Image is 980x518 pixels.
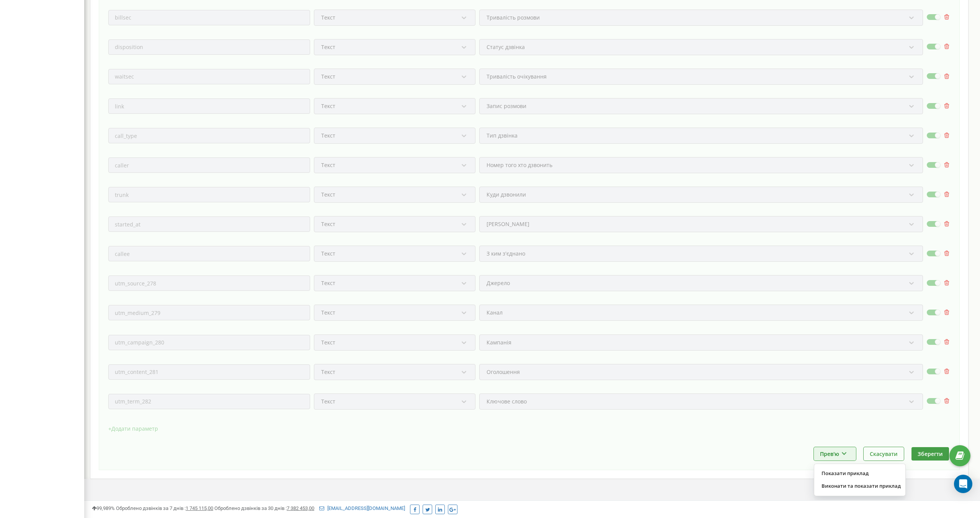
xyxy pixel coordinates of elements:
button: Скасувати [864,447,904,461]
u: 1 745 115,00 [186,505,213,511]
u: 7 382 453,00 [287,505,314,511]
div: Виконати та показати приклад [814,480,905,492]
span: Оброблено дзвінків за 7 днів : [116,505,213,511]
a: [EMAIL_ADDRESS][DOMAIN_NAME] [319,505,405,511]
span: 99,989% [92,505,115,511]
span: Оброблено дзвінків за 30 днів : [214,505,314,511]
div: Open Intercom Messenger [954,475,972,493]
div: Показати приклад [814,467,905,480]
button: +Додати параметр [108,423,158,434]
button: Прев'ю [814,447,856,461]
button: Зберегти [911,447,949,461]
